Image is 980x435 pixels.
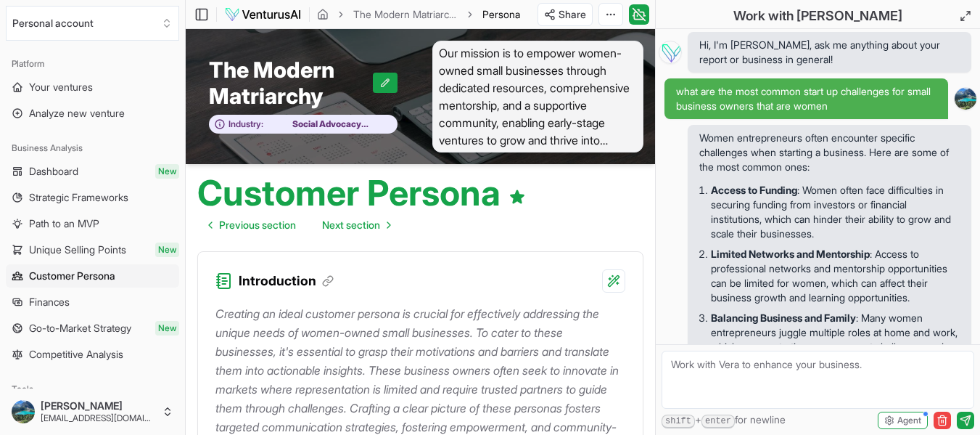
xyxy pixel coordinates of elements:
[711,248,870,260] strong: Limited Networks and Mentorship
[699,38,960,67] span: Hi, I'm [PERSON_NAME], ask me anything about your report or business in general!
[6,290,179,314] a: Finances
[711,312,856,324] strong: Balancing Business and Family
[711,311,960,369] p: : Many women entrepreneurs juggle multiple roles at home and work, which can create time manageme...
[6,76,179,99] a: Your ventures
[29,321,131,336] span: Go-to-Market Strategy
[6,238,179,261] a: Unique Selling PointsNew
[209,57,373,109] span: The Modern Matriarchy
[733,6,902,26] h2: Work with [PERSON_NAME]
[701,415,735,428] kbd: enter
[263,118,390,130] span: Social Advocacy Organizations
[155,164,179,179] span: New
[29,164,78,179] span: Dashboard
[6,394,179,429] button: [PERSON_NAME][EMAIL_ADDRESS][DOMAIN_NAME]
[155,321,179,336] span: New
[878,412,928,429] button: Agent
[29,80,93,94] span: Your ventures
[29,190,128,205] span: Strategic Frameworks
[538,3,593,26] button: Share
[12,400,35,423] img: ACg8ocKKisR3M9JTKe8m2KXlptEKaYuTUrmeo_OhKMt_nRidGOclFqVD=s96-c
[353,7,458,22] a: The Modern Matriarchy
[432,41,644,153] span: Our mission is to empower women-owned small businesses through dedicated resources, comprehensive...
[228,118,263,130] span: Industry:
[662,415,695,428] kbd: shift
[559,7,586,22] span: Share
[317,7,520,22] nav: breadcrumb
[224,6,302,23] img: logo
[197,211,308,240] a: Go to previous page
[6,186,179,209] a: Strategic Frameworks
[29,269,115,283] span: Customer Persona
[6,52,179,76] div: Platform
[29,216,99,231] span: Path to an MVP
[239,271,334,291] h3: Introduction
[29,243,126,257] span: Unique Selling Points
[6,102,179,125] a: Analyze new venture
[6,378,179,401] div: Tools
[6,160,179,183] a: DashboardNew
[29,347,123,362] span: Competitive Analysis
[310,211,402,240] a: Go to next page
[6,6,179,41] button: Select an organization
[659,41,682,64] img: Vera
[711,184,797,196] strong: Access to Funding
[322,218,380,232] span: Next section
[6,264,179,288] a: Customer Persona
[209,115,398,134] button: Industry:Social Advocacy Organizations
[897,415,921,426] span: Agent
[197,176,526,211] h1: Customer Persona
[155,243,179,257] span: New
[6,137,179,160] div: Business Analysis
[6,212,179,235] a: Path to an MVP
[6,343,179,366] a: Competitive Analysis
[711,183,960,241] p: : Women often face difficulties in securing funding from investors or financial institutions, whi...
[41,412,156,424] span: [EMAIL_ADDRESS][DOMAIN_NAME]
[6,317,179,340] a: Go-to-Market StrategyNew
[955,88,976,110] img: ACg8ocKKisR3M9JTKe8m2KXlptEKaYuTUrmeo_OhKMt_nRidGOclFqVD=s96-c
[29,295,70,309] span: Finances
[676,84,936,113] span: what are the most common start up challenges for small business owners that are women
[482,7,520,22] span: Persona
[699,131,960,174] p: Women entrepreneurs often encounter specific challenges when starting a business. Here are some o...
[219,218,296,232] span: Previous section
[711,247,960,305] p: : Access to professional networks and mentorship opportunities can be limited for women, which ca...
[41,399,156,412] span: [PERSON_NAME]
[662,412,786,428] span: + for newline
[29,106,125,121] span: Analyze new venture
[197,211,402,240] nav: pagination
